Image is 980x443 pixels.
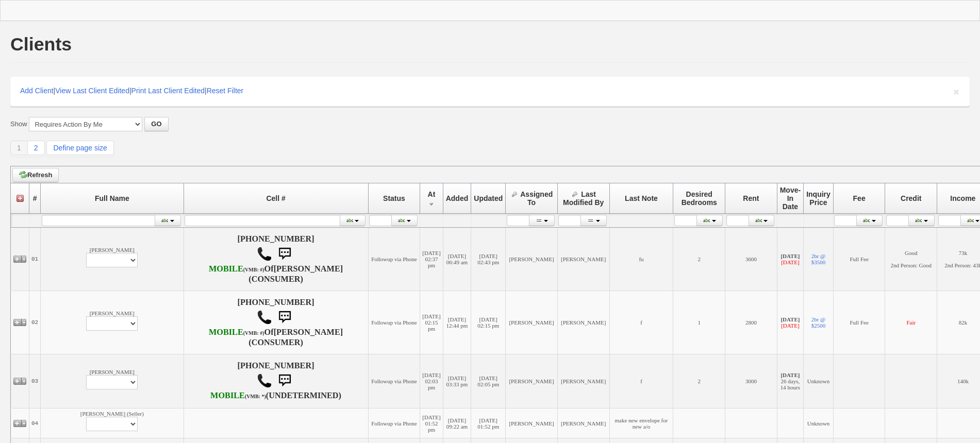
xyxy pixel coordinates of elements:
td: 3600 [725,228,777,291]
span: Added [446,194,469,202]
td: [PERSON_NAME] [557,408,609,438]
font: (VMB: #) [243,330,264,336]
td: [DATE] 02:05 pm [471,354,506,408]
td: Good 2nd Person: Good [885,228,937,291]
td: [DATE] 06:49 am [443,228,471,291]
button: GO [144,117,168,131]
td: [DATE] 03:33 pm [443,354,471,408]
td: [PERSON_NAME] [41,291,184,354]
span: Move-In Date [780,186,801,211]
td: Full Fee [833,228,885,291]
font: MOBILE [210,391,245,400]
span: At [428,190,436,198]
img: call.png [257,373,272,388]
b: [PERSON_NAME] [274,264,343,274]
font: (VMB: *) [245,394,266,399]
span: Credit [901,194,921,202]
span: Rent [743,194,759,202]
td: [PERSON_NAME] [557,291,609,354]
span: Last Note [625,194,658,202]
td: [PERSON_NAME] [506,228,558,291]
b: [PERSON_NAME] [274,328,343,337]
span: Inquiry Price [806,190,830,207]
span: Updated [474,194,503,202]
td: Unknown [804,408,834,438]
td: [PERSON_NAME] [557,354,609,408]
td: 02 [29,291,41,354]
td: 26 days, 14 hours [777,354,803,408]
td: Full Fee [833,291,885,354]
td: Followup via Phone [368,354,420,408]
td: 01 [29,228,41,291]
h4: [PHONE_NUMBER] Of (CONSUMER) [186,298,366,347]
td: 3000 [725,354,777,408]
b: [DATE] [780,372,800,378]
a: Print Last Client Edited [131,87,205,95]
td: 03 [29,354,41,408]
td: 04 [29,408,41,438]
span: Assigned To [520,190,553,207]
td: Followup via Phone [368,408,420,438]
td: Unknown [804,354,834,408]
td: [PERSON_NAME] [41,354,184,408]
div: | | | [10,77,970,107]
td: [DATE] 02:15 pm [471,291,506,354]
td: [PERSON_NAME] (Seller) [41,408,184,438]
font: MOBILE [209,264,243,274]
td: [DATE] 02:37 pm [420,228,443,291]
img: sms.png [274,370,295,391]
td: [PERSON_NAME] [41,228,184,291]
a: View Last Client Edited [55,87,129,95]
img: sms.png [274,244,295,264]
td: [PERSON_NAME] [557,228,609,291]
a: Define page size [46,141,113,155]
td: [DATE] 01:52 pm [471,408,506,438]
font: MOBILE [209,328,243,337]
b: [DATE] [780,253,800,259]
td: 2800 [725,291,777,354]
b: T-Mobile USA, Inc. [209,264,264,274]
td: [PERSON_NAME] [506,354,558,408]
label: Show [10,120,27,129]
td: [DATE] 02:03 pm [420,354,443,408]
a: 2br @ $2500 [811,316,826,329]
td: f [609,291,673,354]
img: call.png [257,310,272,325]
th: # [29,183,41,214]
td: [DATE] 09:22 am [443,408,471,438]
h4: [PHONE_NUMBER] Of (CONSUMER) [186,234,366,284]
td: [DATE] 02:43 pm [471,228,506,291]
font: [DATE] [781,259,799,265]
font: Fair [906,319,916,326]
td: Followup via Phone [368,228,420,291]
span: Full Name [95,194,129,202]
a: Add Client [20,87,54,95]
b: T-Mobile USA, Inc. [209,328,264,337]
b: [DATE] [780,316,800,322]
img: sms.png [274,307,295,328]
h1: Clients [10,35,72,54]
b: Verizon Wireless [210,391,266,400]
td: 2 [673,354,725,408]
span: Last Modified By [563,190,604,207]
font: [DATE] [781,322,799,329]
td: f [609,354,673,408]
td: fu [609,228,673,291]
span: Cell # [266,194,285,202]
td: [PERSON_NAME] [506,408,558,438]
a: 1 [10,141,28,155]
a: Reset Filter [207,87,244,95]
img: call.png [257,246,272,262]
a: Refresh [12,168,59,182]
font: (VMB: #) [243,267,264,272]
span: Status [383,194,405,202]
span: Fee [853,194,866,202]
td: [DATE] 12:44 pm [443,291,471,354]
td: [PERSON_NAME] [506,291,558,354]
h4: [PHONE_NUMBER] (UNDETERMINED) [186,361,366,401]
td: [DATE] 01:52 pm [420,408,443,438]
a: 2 [28,141,45,155]
td: 2 [673,228,725,291]
a: 2br @ $3500 [811,253,826,265]
td: Followup via Phone [368,291,420,354]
